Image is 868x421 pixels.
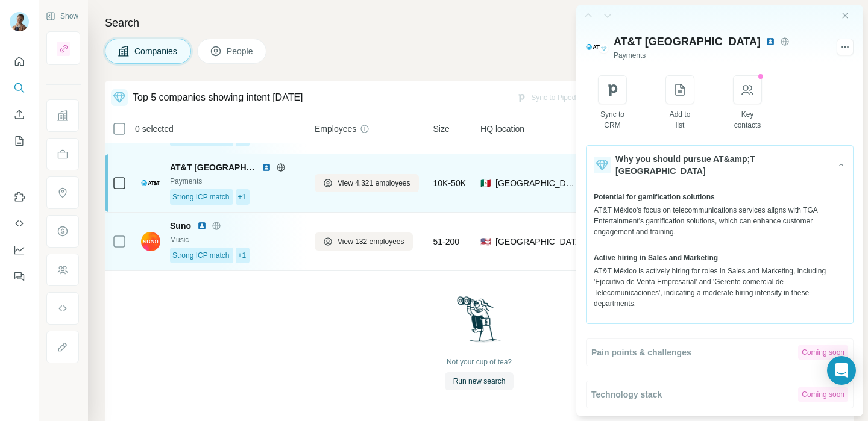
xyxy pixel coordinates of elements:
span: Strong ICP match [172,250,230,261]
button: Use Surfe API [10,213,29,234]
div: Open Intercom Messenger [827,356,856,385]
img: LinkedIn logo [197,221,207,231]
button: Use Surfe on LinkedIn [10,186,29,208]
span: 🇺🇸 [480,235,491,248]
span: 51-200 [433,235,460,248]
h4: Search [105,14,854,31]
span: +1 [238,192,247,202]
span: AT&T [GEOGRAPHIC_DATA] [614,33,761,50]
img: Logo of AT&T Mexico [586,44,605,50]
button: Why you should pursue AT&amp;T [GEOGRAPHIC_DATA] [587,146,853,184]
span: Employees [315,123,356,135]
button: Search [10,77,29,99]
button: Run new search [445,372,514,390]
span: Active hiring in Sales and Marketing [594,252,718,263]
span: AT&T [GEOGRAPHIC_DATA] [170,161,256,173]
div: Top 5 companies showing intent [DATE] [133,90,303,105]
span: 🇲🇽 [480,177,491,189]
span: Potential for gamification solutions [594,192,715,202]
div: Payments [170,176,300,187]
button: Quick start [10,51,29,72]
div: Music [170,234,300,245]
button: Feedback [10,266,29,287]
span: Companies [134,45,178,57]
span: Strong ICP match [172,192,230,202]
img: LinkedIn logo [262,163,271,172]
div: Payments [614,50,828,61]
span: Suno [170,220,191,232]
span: [GEOGRAPHIC_DATA], [US_STATE] [495,235,601,248]
button: View 4,321 employees [315,174,419,192]
div: Coming soon [798,387,848,402]
button: Pain points & challengesComing soon [587,339,853,366]
span: View 4,321 employees [338,178,410,189]
img: Avatar [10,12,29,31]
button: View 132 employees [315,232,413,251]
div: AT&T México's focus on telecommunications services aligns with TGA Entertainment's gamification s... [594,205,846,237]
div: Not your cup of tea? [447,357,512,367]
span: 0 selected [135,123,174,135]
div: Coming soon [798,345,848,360]
span: People [227,45,254,57]
span: Why you should pursue AT&amp;T [GEOGRAPHIC_DATA] [615,153,832,177]
button: My lists [10,130,29,152]
div: Add to list [666,109,694,131]
button: Dashboard [10,239,29,261]
span: View 132 employees [338,236,404,247]
span: +1 [238,250,247,261]
span: Technology stack [591,388,662,401]
div: AT&T México is actively hiring for roles in Sales and Marketing, including 'Ejecutivo de Venta Em... [594,266,846,309]
span: Run new search [453,376,506,387]
button: Enrich CSV [10,104,29,125]
span: Size [433,123,450,135]
span: Pain points & challenges [591,346,691,358]
span: 10K-50K [433,177,466,189]
div: Key contacts [734,109,762,131]
img: Logo of Suno [141,232,160,251]
span: [GEOGRAPHIC_DATA] [495,177,578,189]
img: Logo of AT&T Mexico [141,180,160,186]
span: HQ location [480,123,524,135]
button: Technology stackComing soon [587,381,853,408]
button: Show [37,7,87,25]
div: Sync to CRM [599,109,627,131]
button: Close side panel [840,11,850,20]
img: LinkedIn avatar [766,37,775,46]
